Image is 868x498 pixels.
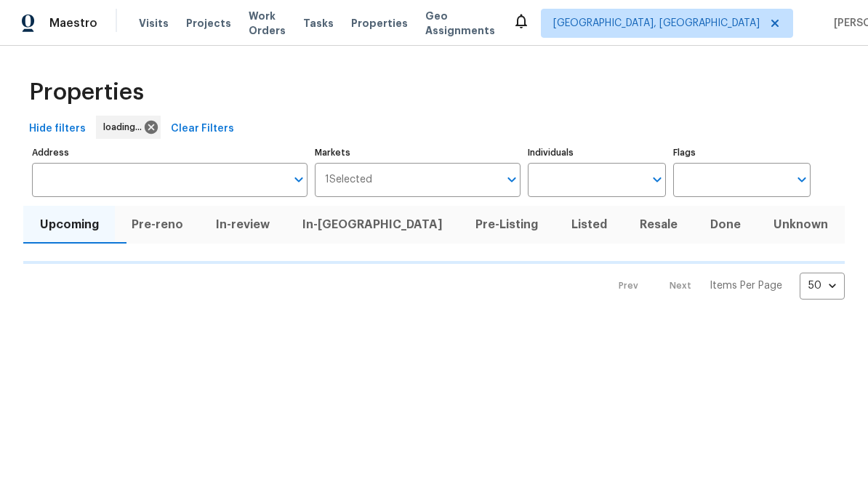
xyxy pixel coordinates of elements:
div: 50 [800,267,845,305]
span: Pre-reno [124,214,190,235]
p: Items Per Page [710,278,782,293]
button: Open [289,169,309,190]
span: Resale [632,214,685,235]
span: Pre-Listing [468,214,546,235]
div: loading... [96,116,161,139]
span: Listed [563,214,614,235]
span: In-[GEOGRAPHIC_DATA] [295,214,451,235]
label: Flags [673,148,811,157]
nav: Pagination Navigation [605,273,845,300]
span: Unknown [766,214,836,235]
span: Hide filters [29,120,86,138]
span: 1 Selected [325,174,372,186]
span: Properties [351,16,408,31]
span: Projects [186,16,231,31]
label: Individuals [528,148,665,157]
span: [GEOGRAPHIC_DATA], [GEOGRAPHIC_DATA] [553,16,760,31]
span: In-review [208,214,277,235]
span: loading... [103,120,148,134]
span: Maestro [49,16,97,31]
span: Visits [139,16,169,31]
span: Tasks [303,18,334,28]
span: Clear Filters [171,120,234,138]
span: Upcoming [32,214,106,235]
label: Address [32,148,308,157]
button: Hide filters [23,116,92,142]
button: Open [647,169,667,190]
span: Properties [29,85,144,100]
span: Done [703,214,749,235]
span: Geo Assignments [425,9,495,38]
button: Clear Filters [165,116,240,142]
button: Open [792,169,812,190]
label: Markets [315,148,521,157]
button: Open [502,169,522,190]
span: Work Orders [249,9,286,38]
